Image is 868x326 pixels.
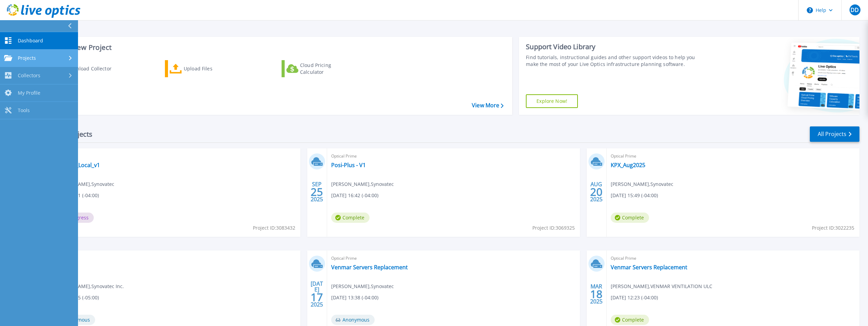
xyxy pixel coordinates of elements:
a: Upload Files [165,60,241,77]
span: Collectors [18,72,40,79]
span: [PERSON_NAME] , Synovatec Inc. [52,283,124,290]
div: [DATE] 2025 [310,282,323,307]
span: Tools [18,107,30,113]
div: AUG 2025 [590,179,603,204]
span: Complete [331,213,370,223]
span: Optical Prime [52,255,296,262]
div: Cloud Pricing Calculator [300,62,355,76]
a: Venmar Servers Replacement [331,264,408,271]
span: Optical Prime [611,152,855,160]
span: 25 [311,189,323,195]
span: Anonymous [331,315,375,325]
span: [PERSON_NAME] , Synovatec [611,180,673,188]
h3: Start a New Project [49,44,503,51]
span: [PERSON_NAME] , Synovatec [52,180,114,188]
a: Venmar Servers Replacement [611,264,687,271]
div: Find tutorials, instructional guides and other support videos to help you make the most of your L... [526,54,702,68]
span: My Profile [18,90,40,96]
a: Explore Now! [526,94,578,108]
a: KPX_Aug2025 [611,162,645,168]
a: View More [472,102,504,109]
span: DD [851,7,859,13]
div: SEP 2025 [310,179,323,204]
div: Support Video Library [526,42,702,51]
span: [DATE] 15:49 (-04:00) [611,192,658,199]
div: Upload Files [184,62,238,76]
div: Download Collector [66,62,121,76]
span: [DATE] 16:42 (-04:00) [331,192,378,199]
span: Optical Prime [331,152,576,160]
a: All Projects [810,126,859,142]
span: [PERSON_NAME] , Synovatec [331,180,394,188]
span: [DATE] 13:38 (-04:00) [331,294,378,301]
a: Cloud Pricing Calculator [282,60,358,77]
span: Dashboard [18,38,43,44]
span: Projects [18,55,36,61]
span: Complete [611,213,649,223]
span: Project ID: 3022235 [812,224,854,232]
a: Posi-Plus - V1 [331,162,366,168]
span: 17 [311,294,323,300]
div: MAR 2025 [590,282,603,307]
span: [PERSON_NAME] , VENMAR VENTILATION ULC [611,283,712,290]
span: Project ID: 3069325 [532,224,575,232]
a: Download Collector [49,60,125,77]
span: [PERSON_NAME] , Synovatec [331,283,394,290]
span: Complete [611,315,649,325]
span: Optical Prime [52,152,296,160]
span: 20 [590,189,603,195]
span: [DATE] 12:23 (-04:00) [611,294,658,301]
span: Optical Prime [611,255,855,262]
span: Project ID: 3083432 [253,224,295,232]
span: Optical Prime [331,255,576,262]
span: 18 [590,291,603,297]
